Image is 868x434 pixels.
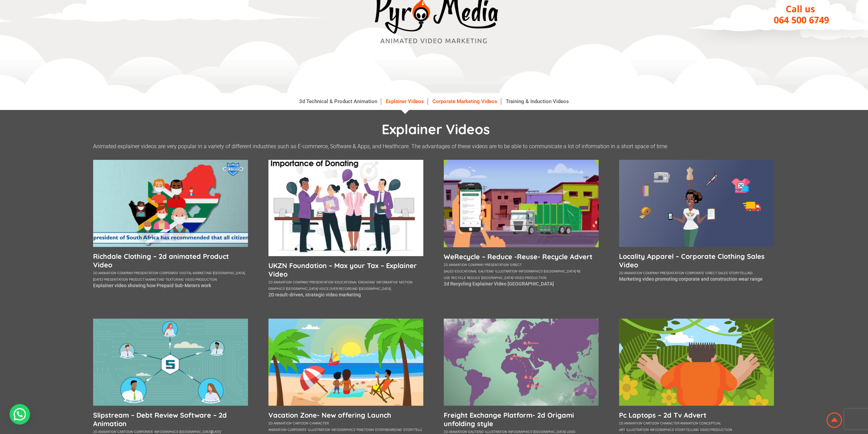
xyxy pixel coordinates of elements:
[444,263,522,273] a: direct sales
[444,261,599,280] div: , , , , , , , , , , , ,
[93,283,248,288] p: Explainer video showing how Prepaid Sub-Meters work
[700,428,732,432] a: video production
[93,143,775,150] p: Animated explainer videos are very popular in a variety of different industries such as E-commerc...
[619,269,774,276] div: , , , ,
[356,428,374,432] a: pinetown
[268,421,292,425] a: 2d animation
[619,421,642,425] a: 2d animation
[268,261,423,278] a: UKZN Foundation – Max your Tax – Explainer Video
[159,271,178,275] a: corporate
[619,276,774,282] p: Marketing video promoting corporate and construction wear range
[626,428,649,432] a: illustration
[93,269,248,282] div: , , , , , , , ,
[508,430,532,434] a: infographics
[154,430,178,434] a: infographics
[117,430,133,434] a: cartoon
[296,98,381,105] a: 3d Technical & Product Animation
[444,263,467,267] a: 2d animation
[444,430,467,434] a: 2d animation
[444,281,599,286] p: 2d Recycling Explainer Video [GEOGRAPHIC_DATA]
[455,269,477,273] a: educational
[619,421,721,432] a: conceptual art
[359,287,391,291] a: [GEOGRAPHIC_DATA]
[185,278,217,281] a: video production
[93,430,116,434] a: 2d animation
[293,421,308,425] a: cartoon
[308,428,330,432] a: illustration
[444,269,581,280] a: re use
[825,411,843,429] img: Animation Studio South Africa
[619,252,774,269] a: Locality Apparel – Corporate Clothing Sales Video
[165,278,184,281] a: texturing
[478,269,494,273] a: gauteng
[319,287,358,291] a: voice over recording
[268,411,423,419] a: Vacation Zone- New offering Launch
[331,428,355,432] a: infographics
[514,276,546,280] a: video production
[93,411,248,428] a: Slipstream – Debt Review Software – 2d Animation
[685,271,704,275] a: corporate
[544,269,576,273] a: [GEOGRAPHIC_DATA]
[335,280,357,284] a: educational
[358,280,375,284] a: engaging
[643,271,684,275] a: company presentation
[619,411,774,419] a: Pc Laptops – 2d Tv Advert
[268,421,329,432] a: character animation
[288,428,307,432] a: corporate
[129,278,164,281] a: product marketing
[93,271,116,275] a: 2d animation
[705,271,728,275] a: direct sales
[643,421,659,425] a: cartoon
[93,252,248,269] a: Richdale Clothing – 2d animated Product Video
[495,269,517,273] a: illustration
[619,271,642,275] a: 2d animation
[468,430,484,434] a: gauteng
[104,278,128,281] a: presentation
[481,276,513,280] a: [GEOGRAPHIC_DATA]
[286,287,318,291] a: [GEOGRAPHIC_DATA]
[444,252,599,261] a: WeRecycle – Reduce -Reuse- Recycle Advert
[485,430,507,434] a: illustration
[729,271,753,275] a: storytelling
[468,263,509,267] a: company presentation
[650,428,674,432] a: infographics
[660,421,698,425] a: character animation
[675,428,699,432] a: storytelling
[268,280,292,284] a: 2d animation
[179,430,221,434] a: [GEOGRAPHIC_DATA][DATE]
[533,430,565,434] a: [GEOGRAPHIC_DATA]
[429,98,501,105] a: Corporate Marketing Videos
[502,98,572,105] a: Training & Induction Videos
[467,276,480,280] a: reduce
[268,278,423,291] div: , , , , , , , ,
[376,280,398,284] a: informative
[268,292,423,297] p: 2D result-driven, strategic video marketing
[444,411,599,428] a: Freight Exchange Platform- 2d Origami unfolding style
[518,269,543,273] a: infographics
[117,271,158,275] a: company presentation
[451,276,466,280] a: recycle
[179,271,212,275] a: digital marketing
[382,98,428,105] a: Explainer Videos
[134,430,153,434] a: corporate
[375,428,402,432] a: storyboarding
[293,280,334,284] a: company presentation
[619,419,774,432] div: , , , , , , ,
[268,280,412,291] a: motion graphics
[97,121,775,138] h1: Explainer Videos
